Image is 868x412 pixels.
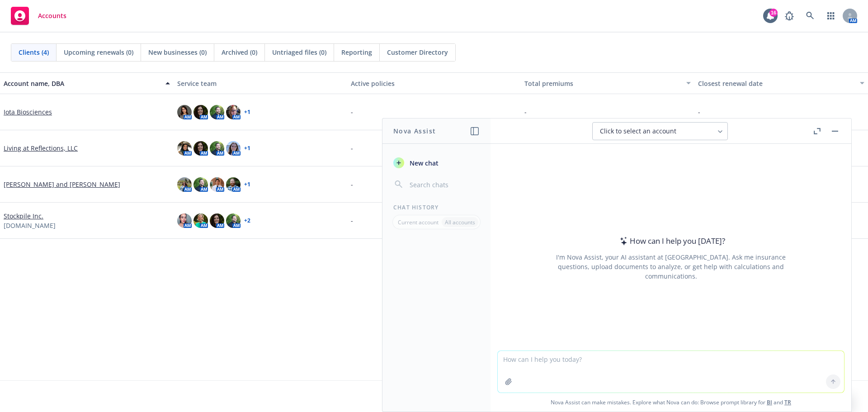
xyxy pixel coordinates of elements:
[698,79,854,88] div: Closest renewal date
[521,72,694,94] button: Total premiums
[4,221,56,230] span: [DOMAIN_NAME]
[600,127,676,136] span: Click to select an account
[193,177,208,192] img: photo
[226,105,241,119] img: photo
[177,213,192,228] img: photo
[4,143,78,153] a: Living at Reflections, LLC
[210,105,224,119] img: photo
[4,107,52,117] a: Iota Biosciences
[244,109,250,115] a: + 1
[351,216,353,225] span: -
[226,177,241,192] img: photo
[544,252,798,281] div: I'm Nova Assist, your AI assistant at [GEOGRAPHIC_DATA]. Ask me insurance questions, upload docum...
[4,79,160,88] div: Account name, DBA
[7,3,70,28] a: Accounts
[210,177,224,192] img: photo
[351,143,353,153] span: -
[494,393,848,412] span: Nova Assist can make mistakes. Explore what Nova can do: Browse prompt library for and
[177,79,344,88] div: Service team
[351,79,517,88] div: Active policies
[390,155,483,171] button: New chat
[177,105,192,119] img: photo
[617,235,725,247] div: How can I help you [DATE]?
[822,7,840,25] a: Switch app
[767,398,772,406] a: BI
[698,107,700,117] span: -
[64,47,133,57] span: Upcoming renewals (0)
[226,213,241,228] img: photo
[780,7,798,25] a: Report a Bug
[769,9,778,17] div: 16
[19,47,49,57] span: Clients (4)
[193,141,208,156] img: photo
[193,213,208,228] img: photo
[382,204,491,211] div: Chat History
[398,218,439,226] p: Current account
[347,72,521,94] button: Active policies
[694,72,868,94] button: Closest renewal date
[4,211,43,221] a: Stockpile Inc.
[244,218,250,223] a: + 2
[177,141,192,156] img: photo
[784,398,791,406] a: TR
[174,72,347,94] button: Service team
[393,126,436,136] h1: Nova Assist
[4,180,120,189] a: [PERSON_NAME] and [PERSON_NAME]
[408,178,480,191] input: Search chats
[222,47,257,57] span: Archived (0)
[408,158,439,168] span: New chat
[341,47,372,57] span: Reporting
[210,141,224,156] img: photo
[801,7,819,25] a: Search
[148,47,207,57] span: New businesses (0)
[210,213,224,228] img: photo
[193,105,208,119] img: photo
[592,122,728,140] button: Click to select an account
[177,177,192,192] img: photo
[351,180,353,189] span: -
[524,79,681,88] div: Total premiums
[244,146,250,151] a: + 1
[272,47,326,57] span: Untriaged files (0)
[226,141,241,156] img: photo
[351,107,353,117] span: -
[387,47,448,57] span: Customer Directory
[38,12,66,19] span: Accounts
[445,218,475,226] p: All accounts
[524,107,527,117] span: -
[244,182,250,187] a: + 1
